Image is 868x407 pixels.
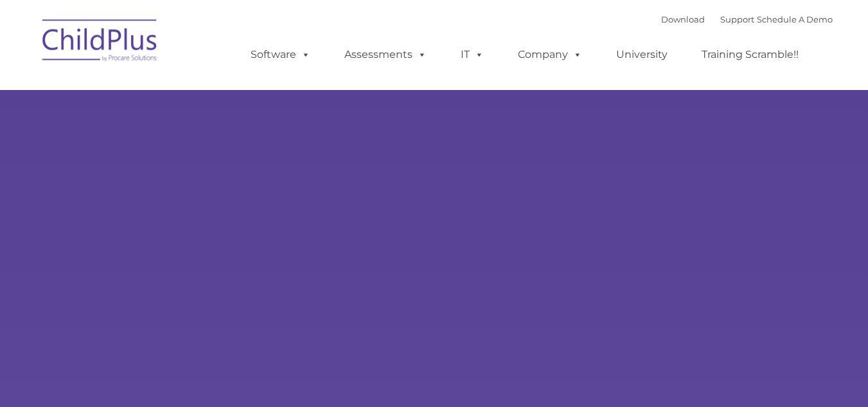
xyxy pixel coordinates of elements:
img: ChildPlus by Procare Solutions [36,10,164,75]
a: University [603,42,680,68]
a: Support [720,14,754,24]
a: Training Scramble!! [689,42,811,68]
font: | [661,14,833,24]
a: Company [505,42,595,68]
a: Software [238,42,323,68]
a: Schedule A Demo [757,14,833,24]
a: Download [661,14,705,24]
a: IT [448,42,497,68]
a: Assessments [332,42,439,68]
